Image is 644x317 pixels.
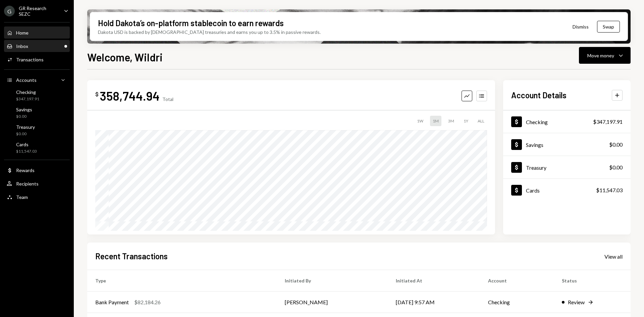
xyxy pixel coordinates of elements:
[95,91,99,98] div: $
[511,90,567,101] h2: Account Details
[16,167,35,173] div: Rewards
[526,164,546,171] div: Treasury
[445,116,457,126] div: 3M
[4,27,70,39] a: Home
[100,88,160,103] div: 358,744.94
[16,43,28,49] div: Inbox
[16,107,32,112] div: Savings
[87,270,277,292] th: Type
[16,131,35,137] div: $0.00
[4,74,70,86] a: Accounts
[526,119,548,125] div: Checking
[98,17,284,29] div: Hold Dakota’s on-platform stablecoin to earn rewards
[4,191,70,203] a: Team
[4,53,70,65] a: Transactions
[461,116,471,126] div: 1Y
[4,105,70,121] a: Savings$0.00
[4,140,70,156] a: Cards$11,547.03
[430,116,441,126] div: 1M
[16,194,28,200] div: Team
[609,163,623,171] div: $0.00
[604,253,623,260] a: View all
[593,118,623,126] div: $347,197.91
[16,114,32,119] div: $0.00
[475,116,487,126] div: ALL
[554,270,631,292] th: Status
[564,19,597,35] button: Dismiss
[503,133,631,156] a: Savings$0.00
[4,164,70,176] a: Rewards
[16,57,44,62] div: Transactions
[503,179,631,201] a: Cards$11,547.03
[4,87,70,103] a: Checking$347,197.91
[4,40,70,52] a: Inbox
[98,29,321,36] div: Dakota USD is backed by [DEMOGRAPHIC_DATA] treasuries and earns you up to 3.5% in passive rewards.
[16,149,37,154] div: $11,547.03
[568,298,585,306] div: Review
[388,270,480,292] th: Initiated At
[16,142,37,147] div: Cards
[388,292,480,313] td: [DATE] 9:57 AM
[526,142,543,148] div: Savings
[4,177,70,190] a: Recipients
[597,21,620,33] button: Swap
[480,270,554,292] th: Account
[16,181,39,187] div: Recipients
[16,124,35,130] div: Treasury
[16,30,29,36] div: Home
[162,96,173,102] div: Total
[587,52,614,59] div: Move money
[503,156,631,178] a: Treasury$0.00
[4,6,15,16] div: G
[609,141,623,149] div: $0.00
[134,298,161,306] div: $82,184.26
[277,292,387,313] td: [PERSON_NAME]
[19,5,58,17] div: GR Research SEZC
[4,122,70,138] a: Treasury$0.00
[579,47,631,64] button: Move money
[604,253,623,260] div: View all
[277,270,387,292] th: Initiated By
[16,77,37,83] div: Accounts
[526,187,540,194] div: Cards
[95,251,168,262] h2: Recent Transactions
[87,50,163,64] h1: Welcome, Wildri
[16,89,39,95] div: Checking
[414,116,426,126] div: 1W
[95,298,129,306] div: Bank Payment
[480,292,554,313] td: Checking
[503,110,631,133] a: Checking$347,197.91
[16,96,39,102] div: $347,197.91
[596,186,623,194] div: $11,547.03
